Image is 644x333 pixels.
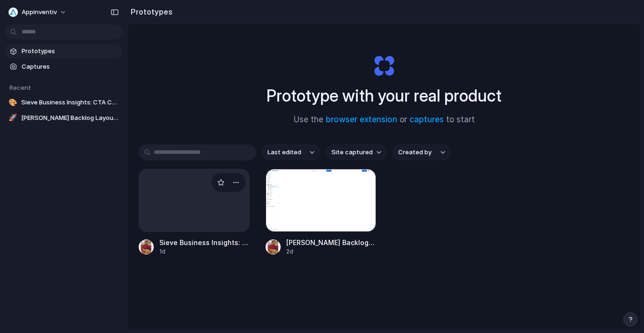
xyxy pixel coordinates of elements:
h1: Prototype with your real product [267,83,502,108]
a: Captures [5,60,122,74]
span: [PERSON_NAME] Backlog Layout Enhancement [286,238,377,247]
h2: Prototypes [127,6,173,17]
div: 🚀 [8,113,17,123]
a: captures [409,115,444,124]
span: Sieve Business Insights: CTA Color Update [159,238,250,247]
span: Sieve Business Insights: CTA Color Update [21,98,118,107]
button: Appinventiv [5,5,71,20]
span: Recent [9,84,31,91]
div: 1d [159,247,250,256]
a: Prototypes [5,44,122,58]
button: Last edited [262,144,320,160]
a: 🚀[PERSON_NAME] Backlog Layout Enhancement [5,111,122,125]
span: Site captured [331,148,373,157]
span: Created by [398,148,432,157]
button: Site captured [326,144,387,160]
a: Reel Jira Backlog Layout Enhancement[PERSON_NAME] Backlog Layout Enhancement2d [266,169,377,256]
div: 2d [286,247,377,256]
span: Appinventiv [22,8,57,17]
div: 🎨 [8,98,17,107]
span: [PERSON_NAME] Backlog Layout Enhancement [21,113,118,123]
span: Prototypes [22,47,118,56]
a: Sieve Business Insights: CTA Color Update1d [139,169,250,256]
a: browser extension [326,115,397,124]
a: 🎨Sieve Business Insights: CTA Color Update [5,95,122,110]
button: Created by [393,144,451,160]
span: Captures [22,62,118,71]
span: Use the or to start [294,114,475,126]
span: Last edited [267,148,301,157]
